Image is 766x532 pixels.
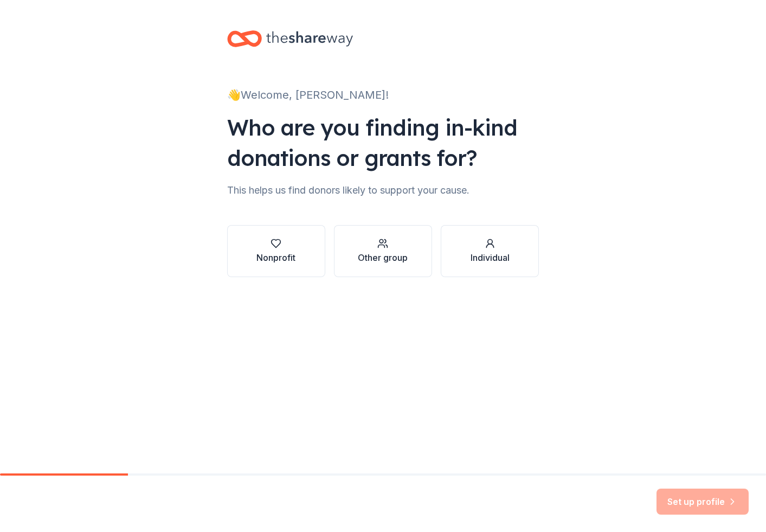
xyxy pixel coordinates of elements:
div: Individual [471,251,510,264]
div: Nonprofit [256,251,295,264]
button: Nonprofit [227,225,325,277]
div: 👋 Welcome, [PERSON_NAME]! [227,86,539,104]
div: Who are you finding in-kind donations or grants for? [227,112,539,173]
div: This helps us find donors likely to support your cause. [227,182,539,199]
button: Individual [441,225,539,277]
div: Other group [358,251,408,264]
button: Other group [334,225,432,277]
